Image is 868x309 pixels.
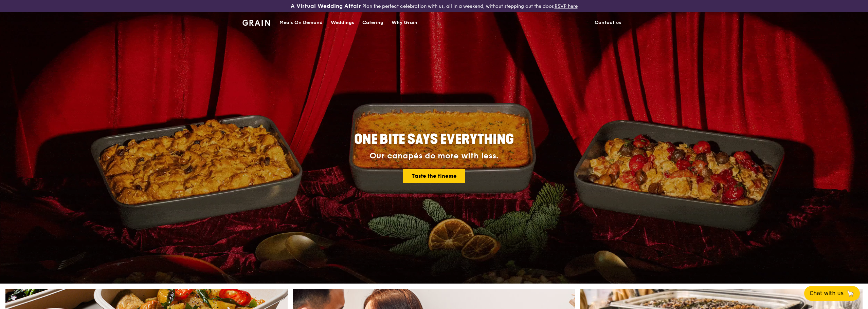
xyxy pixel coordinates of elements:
[291,3,361,9] h3: A Virtual Wedding Affair
[242,20,270,26] img: Grain
[846,289,854,297] span: 🦙
[555,3,578,9] a: RSVP here
[362,13,383,33] div: Catering
[354,131,514,148] span: ONE BITE SAYS EVERYTHING
[403,169,465,183] a: Taste the finesse
[238,3,630,9] div: Plan the perfect celebration with us, all in a weekend, without stepping out the door.
[804,286,860,301] button: Chat with us🦙
[279,13,323,33] div: Meals On Demand
[810,289,844,297] span: Chat with us
[242,12,270,32] a: GrainGrain
[591,13,626,33] a: Contact us
[387,13,421,33] a: Why Grain
[312,151,556,161] div: Our canapés do more with less.
[327,13,358,33] a: Weddings
[392,13,417,33] div: Why Grain
[358,13,387,33] a: Catering
[331,13,354,33] div: Weddings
